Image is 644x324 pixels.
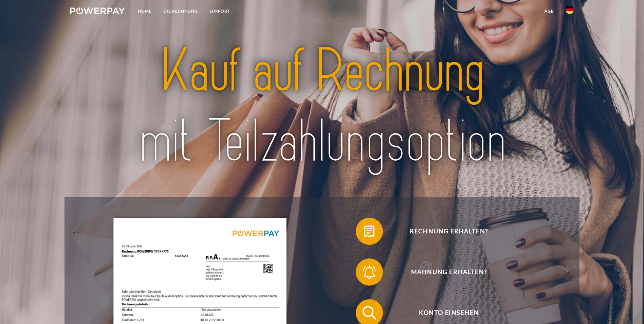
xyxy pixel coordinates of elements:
iframe: Schaltfläche zum Öffnen des Messaging-Fensters [617,297,639,319]
img: qb_bell.svg [361,264,378,281]
img: title-powerpay_de.svg [95,32,549,180]
a: DIE RECHNUNG [158,5,204,17]
img: qb_bill.svg [361,223,378,240]
span: Mahnung erhalten? [366,258,532,286]
img: de [566,6,574,14]
a: Home [132,5,158,17]
button: Rechnung erhalten? [356,218,532,245]
a: SUPPORT [204,5,236,17]
span: Rechnung erhalten? [366,218,532,245]
img: logo-powerpay-white.svg [70,7,125,14]
a: agb [539,5,560,17]
button: Mahnung erhalten? [356,258,532,286]
img: qb_search.svg [361,304,378,321]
